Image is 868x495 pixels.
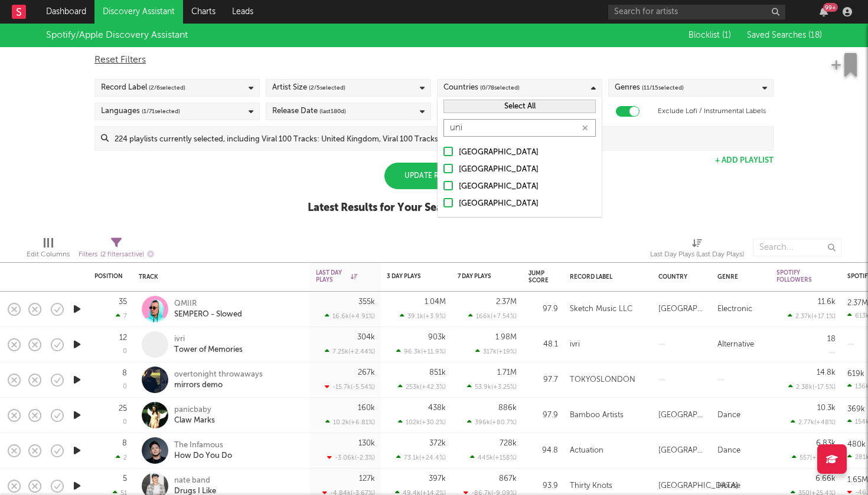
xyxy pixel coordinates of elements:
button: + Add Playlist [715,157,774,164]
div: 2.77k ( +48 % ) [791,418,836,426]
div: overtonight throwaways [174,369,263,380]
div: Record Label [101,81,185,95]
div: ivri [174,334,243,345]
span: ( 1 / 71 selected) [142,104,180,118]
button: 99+ [820,7,828,16]
div: Genres [615,81,684,95]
div: Update Results [384,163,484,189]
div: 1.71M [497,369,517,377]
a: overtonight throwawaysmirrors demo [174,369,263,391]
div: [GEOGRAPHIC_DATA] [459,180,596,194]
span: ( 2 / 6 selected) [149,81,185,95]
span: ( 1 ) [722,31,731,39]
div: [GEOGRAPHIC_DATA] [658,408,706,423]
div: -15.7k ( -5.54 % ) [325,383,375,391]
div: 0 [123,348,127,355]
div: Release Date [272,104,346,118]
div: 10.2k ( +6.81 % ) [325,418,375,426]
div: 1.04M [425,298,446,306]
div: 903k [428,334,446,341]
div: 8 [122,440,127,447]
div: ivri [570,338,580,352]
div: 619k [847,370,864,378]
div: 2.37M [496,298,517,306]
div: 93.9 [528,479,558,493]
div: 886k [498,404,517,412]
div: Dance [717,408,740,423]
div: 317k ( +19 % ) [475,348,517,355]
div: 16.6k ( +4.91 % ) [325,312,375,320]
a: ivriTower of Memories [174,334,243,355]
span: ( 2 / 5 selected) [309,81,345,95]
div: Languages [101,104,180,118]
div: Reset Filters [94,53,774,67]
div: Filters [79,247,154,262]
div: Countries [443,81,520,95]
div: 127k [359,475,375,483]
div: 97.9 [528,408,558,423]
div: 48.1 [528,338,558,352]
div: 867k [499,475,517,483]
div: 355k [358,298,375,306]
div: 6.66k [815,475,836,483]
div: TOKYOSLONDON [570,373,635,387]
div: How Do You Do [174,451,232,461]
div: 53.9k ( +3.25 % ) [467,383,517,391]
div: 130k [358,440,375,447]
input: 224 playlists currently selected, including Viral 100 Tracks: United Kingdom, Viral 100 Tracks: U... [109,127,773,150]
div: Genre [717,273,759,280]
div: 7.25k ( +2.44 % ) [325,348,375,355]
div: 557 ( +33.3 % ) [792,454,836,461]
div: The Infamous [174,440,232,451]
div: 304k [357,334,375,341]
div: Last Day Plays (Last Day Plays) [650,247,744,262]
div: [GEOGRAPHIC_DATA] [658,479,738,493]
div: 369k [847,405,865,413]
button: Saved Searches (18) [743,31,822,40]
span: ( 18 ) [808,31,822,39]
div: 5 [123,475,127,483]
div: Spotify/Apple Discovery Assistant [46,28,188,42]
div: Track [139,273,298,280]
div: Spotify Followers [776,269,818,283]
span: ( 11 / 15 selected) [642,81,684,95]
a: The InfamousHow Do You Do [174,440,232,461]
div: [GEOGRAPHIC_DATA] [658,444,706,458]
div: 6.83k [816,440,836,447]
div: 97.7 [528,373,558,387]
div: 1.65M [847,476,868,484]
div: 1.98M [495,334,517,341]
div: 97.9 [528,302,558,316]
div: 18 [827,335,836,343]
div: 0 [123,419,127,425]
div: Edit Columns [27,233,70,267]
div: Bamboo Artists [570,408,624,423]
div: Electronic [717,302,752,316]
input: Search for artists [608,5,785,19]
div: 7 [116,312,127,320]
div: Alternative [717,338,754,352]
div: Actuation [570,444,603,458]
div: panicbaby [174,405,215,415]
div: 10.3k [817,404,836,412]
div: Jump Score [528,270,549,284]
div: nate band [174,476,216,486]
div: Artist Size [272,81,345,95]
a: panicbabyClaw Marks [174,405,215,426]
div: 438k [428,404,446,412]
div: 8 [122,369,127,377]
div: 96.3k ( +11.9 % ) [396,348,446,355]
div: SEMPERO - Slowed [174,309,242,320]
div: 2.37k ( +17.1 % ) [788,312,836,320]
div: 166k ( +7.54 % ) [468,312,517,320]
div: 2.38k ( -17.5 % ) [788,383,836,391]
div: House [717,479,740,493]
div: Filters(2 filters active) [79,233,154,267]
div: 3 Day Plays [387,273,428,280]
div: 39.1k ( +3.9 % ) [400,312,446,320]
div: Dance [717,444,740,458]
div: 253k ( +42.3 % ) [398,383,446,391]
div: 12 [119,334,127,342]
div: 445k ( +158 % ) [470,454,517,461]
div: 2.37M [847,299,868,307]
